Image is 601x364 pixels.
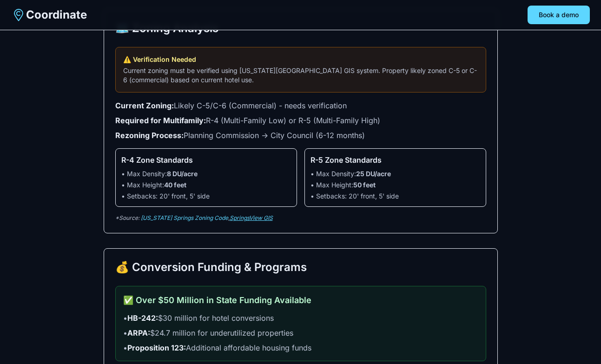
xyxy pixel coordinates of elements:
strong: 50 feet [353,181,376,189]
span: Coordinate [26,7,87,22]
p: Planning Commission → City Council (6-12 months) [115,130,486,141]
strong: Rezoning Process: [115,131,184,140]
h3: ✅ Over $50 Million in State Funding Available [123,294,478,307]
li: • Max Height: [121,180,291,190]
p: Current zoning must be verified using [US_STATE][GEOGRAPHIC_DATA] GIS system. Property likely zon... [123,66,478,85]
strong: 40 feet [164,181,186,189]
p: *Source: , [115,214,486,222]
li: • Max Height: [310,180,480,190]
strong: ARPA: [127,328,150,338]
strong: 8 DU/acre [167,170,198,178]
li: • Additional affordable housing funds [123,342,478,353]
li: • Setbacks: 20' front, 5' side [121,192,291,201]
li: • Max Density: [310,169,480,179]
p: ⚠️ Verification Needed [123,55,478,64]
img: Coordinate [11,7,26,22]
a: SpringsView GIS [230,214,273,221]
a: [US_STATE] Springs Zoning Code [141,214,228,221]
li: • $24.7 million for underutilized properties [123,327,478,338]
li: • $30 million for hotel conversions [123,312,478,324]
p: R-4 (Multi-Family Low) or R-5 (Multi-Family High) [115,115,486,126]
h4: R-5 Zone Standards [310,154,480,165]
button: Book a demo [528,6,590,24]
strong: Current Zoning: [115,101,174,110]
h4: R-4 Zone Standards [121,154,291,165]
a: Coordinate [11,7,87,22]
h2: 💰 Conversion Funding & Programs [115,260,486,275]
strong: 25 DU/acre [356,170,391,178]
li: • Setbacks: 20' front, 5' side [310,192,480,201]
p: Likely C-5/C-6 (Commercial) - needs verification [115,100,486,111]
strong: HB-242: [127,313,158,323]
strong: Required for Multifamily: [115,116,206,125]
li: • Max Density: [121,169,291,179]
strong: Proposition 123: [127,343,186,352]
